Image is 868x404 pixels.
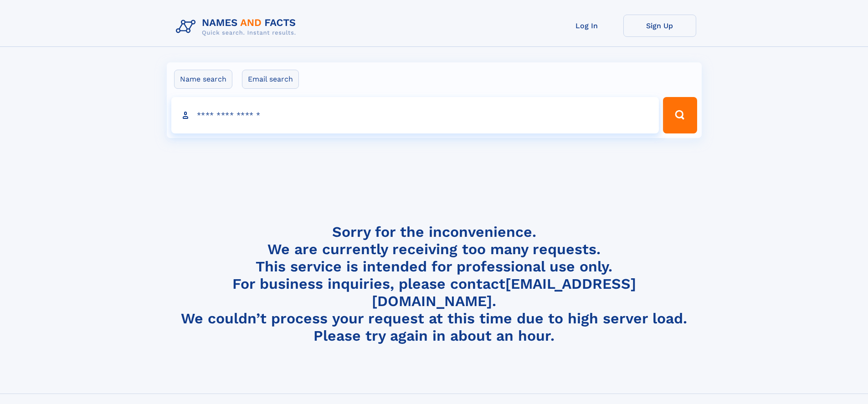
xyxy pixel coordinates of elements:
[174,70,232,89] label: Name search
[172,15,303,39] img: Logo Names and Facts
[663,97,697,133] button: Search Button
[171,97,659,133] input: search input
[172,223,696,345] h4: Sorry for the inconvenience. We are currently receiving too many requests. This service is intend...
[550,15,623,37] a: Log In
[372,275,636,310] a: [EMAIL_ADDRESS][DOMAIN_NAME]
[242,70,299,89] label: Email search
[623,15,696,37] a: Sign Up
